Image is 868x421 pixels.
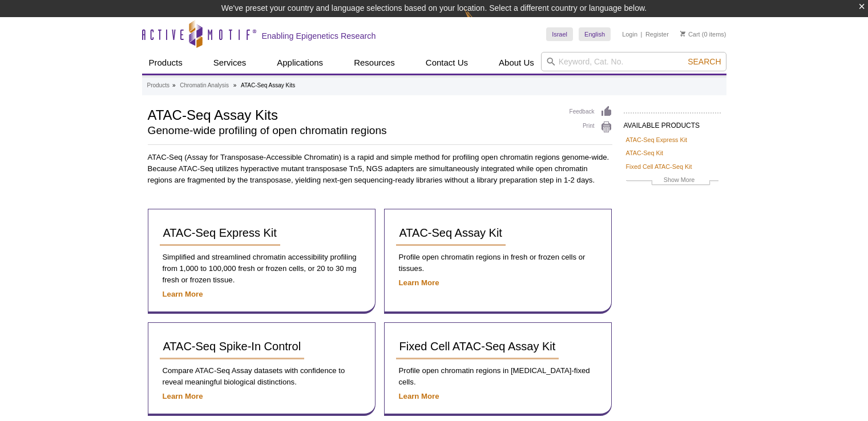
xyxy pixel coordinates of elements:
[163,392,203,400] a: Learn More
[419,52,475,74] a: Contact Us
[147,80,169,91] a: Products
[396,252,600,274] p: Profile open chromatin regions in fresh or frozen cells or tissues.
[172,82,176,88] li: »
[680,31,685,37] img: Your Cart
[399,340,556,353] span: Fixed Cell ATAC-Seq Assay Kit
[541,52,726,71] input: Keyword, Cat. No.
[207,52,253,74] a: Services
[680,27,726,41] li: (0 items)
[270,52,330,74] a: Applications
[160,221,280,246] a: ATAC-Seq Express Kit
[570,121,612,133] a: Print
[624,112,721,133] h2: AVAILABLE PRODUCTS
[399,392,439,400] a: Learn More
[148,126,558,136] h2: Genome-wide profiling of open chromatin regions
[241,82,295,88] li: ATAC-Seq Assay Kits
[160,365,364,388] p: Compare ATAC-Seq Assay datasets with confidence to reveal meaningful biological distinctions.
[347,52,402,74] a: Resources
[399,226,502,239] span: ATAC-Seq Assay Kit
[163,226,277,239] span: ATAC-Seq Express Kit
[688,57,721,66] span: Search
[570,106,612,118] a: Feedback
[233,82,237,88] li: »
[396,221,506,246] a: ATAC-Seq Assay Kit
[180,80,229,91] a: Chromatin Analysis
[626,175,718,188] a: Show More
[626,161,692,172] a: Fixed Cell ATAC-Seq Kit
[626,148,664,158] a: ATAC-Seq Kit
[262,31,376,41] h2: Enabling Epigenetics Research
[148,152,612,186] p: ATAC-Seq (Assay for Transposase-Accessible Chromatin) is a rapid and simple method for profiling ...
[645,30,669,38] a: Register
[163,290,203,298] a: Learn More
[148,106,558,123] h1: ATAC-Seq Assay Kits
[396,365,600,388] p: Profile open chromatin regions in [MEDICAL_DATA]-fixed cells.
[641,27,643,41] li: |
[546,27,573,41] a: Israel
[142,52,189,74] a: Products
[465,9,495,35] img: Change Here
[684,56,724,67] button: Search
[396,334,559,359] a: Fixed Cell ATAC-Seq Assay Kit
[579,27,611,41] a: English
[622,30,637,38] a: Login
[163,340,301,353] span: ATAC-Seq Spike-In Control
[626,135,688,145] a: ATAC-Seq Express Kit
[160,334,305,359] a: ATAC-Seq Spike-In Control
[399,278,439,287] a: Learn More
[160,252,364,286] p: Simplified and streamlined chromatin accessibility profiling from 1,000 to 100,000 fresh or froze...
[680,30,700,38] a: Cart
[492,52,541,74] a: About Us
